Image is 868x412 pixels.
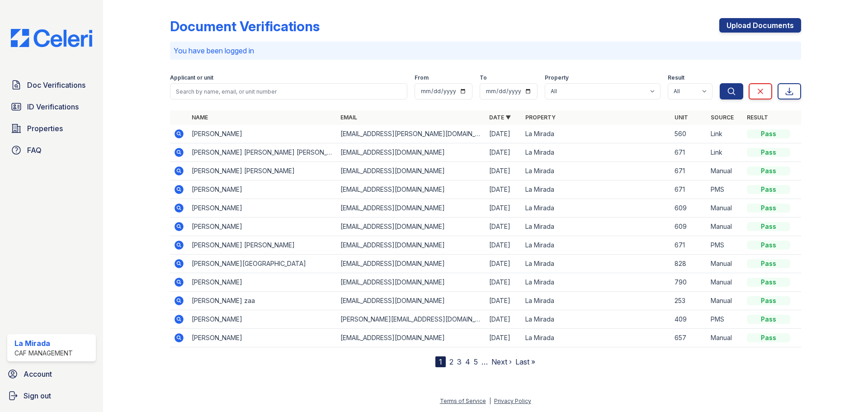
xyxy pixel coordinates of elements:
label: Applicant or unit [170,74,213,81]
div: 1 [435,356,446,367]
a: Last » [515,357,535,366]
td: [EMAIL_ADDRESS][DOMAIN_NAME] [337,236,486,255]
td: [EMAIL_ADDRESS][PERSON_NAME][DOMAIN_NAME] [337,125,486,143]
a: Terms of Service [440,398,486,404]
td: La Mirada [522,162,670,180]
td: Manual [707,199,743,218]
span: Doc Verifications [27,80,85,90]
td: [PERSON_NAME] [PERSON_NAME] [188,236,337,255]
td: [DATE] [486,236,522,255]
div: Pass [747,222,790,231]
div: Pass [747,148,790,157]
div: Pass [747,278,790,287]
td: [DATE] [486,255,522,273]
div: | [489,398,491,404]
td: La Mirada [522,218,670,236]
td: Manual [707,273,743,292]
label: Result [668,74,684,81]
td: Link [707,125,743,143]
td: [DATE] [486,310,522,329]
td: Manual [707,162,743,180]
td: Link [707,143,743,162]
a: Privacy Policy [494,398,531,404]
td: [EMAIL_ADDRESS][DOMAIN_NAME] [337,143,486,162]
div: Pass [747,204,790,213]
td: [DATE] [486,329,522,347]
input: Search by name, email, or unit number [170,83,407,99]
td: La Mirada [522,273,670,292]
span: Account [24,369,52,379]
td: [DATE] [486,162,522,180]
td: 253 [671,292,707,310]
td: [PERSON_NAME] [PERSON_NAME] [PERSON_NAME] [188,143,337,162]
a: Sign out [4,387,99,405]
div: CAF Management [14,349,73,358]
span: Properties [27,123,63,134]
td: PMS [707,236,743,255]
div: Pass [747,296,790,305]
a: 4 [465,357,470,366]
a: Name [192,114,208,121]
label: From [415,74,429,81]
div: Pass [747,259,790,268]
a: Unit [675,114,688,121]
a: Properties [7,119,96,137]
td: [EMAIL_ADDRESS][DOMAIN_NAME] [337,273,486,292]
td: La Mirada [522,236,670,255]
td: PMS [707,180,743,199]
td: 609 [671,199,707,218]
span: … [481,356,488,367]
div: Pass [747,166,790,175]
span: FAQ [27,145,42,156]
span: Sign out [24,390,51,401]
td: Manual [707,218,743,236]
td: La Mirada [522,199,670,218]
a: 5 [474,357,478,366]
td: 671 [671,162,707,180]
a: Property [525,114,556,121]
td: 609 [671,218,707,236]
a: Source [711,114,734,121]
div: Pass [747,333,790,342]
td: PMS [707,310,743,329]
td: [DATE] [486,199,522,218]
td: [EMAIL_ADDRESS][DOMAIN_NAME] [337,162,486,180]
td: [DATE] [486,180,522,199]
td: La Mirada [522,180,670,199]
td: La Mirada [522,255,670,273]
td: Manual [707,329,743,347]
td: [PERSON_NAME] [188,125,337,143]
a: Date ▼ [489,114,511,121]
td: La Mirada [522,125,670,143]
td: [PERSON_NAME] [188,310,337,329]
td: La Mirada [522,329,670,347]
a: ID Verifications [7,98,96,116]
td: 790 [671,273,707,292]
td: [EMAIL_ADDRESS][DOMAIN_NAME] [337,292,486,310]
td: 409 [671,310,707,329]
td: Manual [707,255,743,273]
td: [DATE] [486,218,522,236]
td: [PERSON_NAME] [188,199,337,218]
td: [PERSON_NAME][GEOGRAPHIC_DATA] [188,255,337,273]
td: La Mirada [522,310,670,329]
div: Pass [747,129,790,138]
a: Doc Verifications [7,76,96,94]
div: Document Verifications [170,18,320,34]
td: [EMAIL_ADDRESS][DOMAIN_NAME] [337,255,486,273]
a: Account [4,365,99,383]
a: 2 [449,357,453,366]
label: Property [545,74,569,81]
td: [PERSON_NAME][EMAIL_ADDRESS][DOMAIN_NAME] [337,310,486,329]
td: [PERSON_NAME] [188,218,337,236]
td: [EMAIL_ADDRESS][DOMAIN_NAME] [337,218,486,236]
td: Manual [707,292,743,310]
td: 560 [671,125,707,143]
td: La Mirada [522,292,670,310]
a: FAQ [7,141,96,159]
td: [PERSON_NAME] [188,180,337,199]
div: Pass [747,185,790,194]
img: CE_Logo_Blue-a8612792a0a2168367f1c8372b55b34899dd931a85d93a1a3d3e32e68fde9ad4.png [4,29,99,47]
td: 828 [671,255,707,273]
